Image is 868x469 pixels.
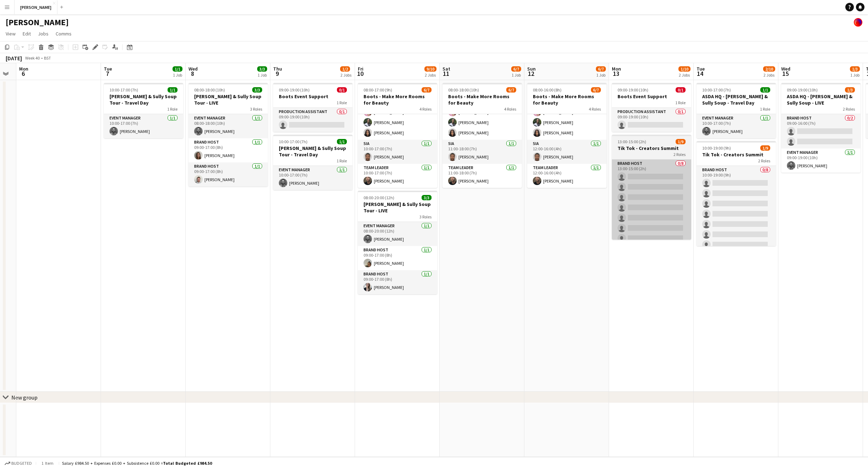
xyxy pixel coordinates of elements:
[675,100,686,105] span: 1 Role
[6,30,16,37] span: View
[612,135,691,240] app-job-card: 13:00-15:00 (2h)1/9Tik Tok - Creators Summit2 RolesBrand Host0/813:00-15:00 (2h)
[279,139,308,144] span: 10:00-17:00 (7h)
[611,69,621,78] span: 13
[527,66,536,72] span: Sun
[676,139,686,144] span: 1/9
[337,87,347,93] span: 0/1
[678,66,691,72] span: 1/10
[273,66,282,72] span: Thu
[358,83,437,188] app-job-card: 08:00-17:00 (9h)6/7Boots - Make More Rooms for Beauty4 RolesBrand Host4/410:00-17:00 (7h)[PERSON_...
[273,135,353,190] app-job-card: 10:00-17:00 (7h)1/1[PERSON_NAME] & Sully Soup Tour - Travel Day1 RoleEvent Manager1/110:00-17:00 ...
[781,93,861,106] h3: ASDA HQ - [PERSON_NAME] & Sully Soup - LIVE
[168,87,177,93] span: 1/1
[11,394,38,401] div: New group
[697,93,776,106] h3: ASDA HQ - [PERSON_NAME] & Sully Soup - Travel Day
[424,66,436,72] span: 9/10
[188,83,268,186] app-job-card: 08:00-18:00 (10h)3/3[PERSON_NAME] & Sully Soup Tour - LIVE3 RolesEvent Manager1/108:00-18:00 (10h...
[504,106,516,112] span: 4 Roles
[702,145,731,151] span: 10:00-19:00 (9h)
[188,93,268,106] h3: [PERSON_NAME] & Sully Soup Tour - LIVE
[6,55,22,62] div: [DATE]
[425,72,436,78] div: 2 Jobs
[104,93,183,106] h3: [PERSON_NAME] & Sully Soup Tour - Travel Day
[419,106,432,112] span: 4 Roles
[56,30,72,37] span: Comms
[340,72,351,78] div: 2 Jobs
[35,29,51,38] a: Jobs
[18,69,28,78] span: 6
[273,83,353,132] app-job-card: 09:00-19:00 (10h)0/1Boots Event Support1 RoleProduction Assistant0/109:00-19:00 (10h)
[363,87,392,93] span: 08:00-17:00 (9h)
[596,66,606,72] span: 6/7
[257,66,267,72] span: 3/3
[357,69,363,78] span: 10
[512,72,521,78] div: 1 Job
[781,114,861,149] app-card-role: Brand Host0/209:00-16:00 (7h)
[697,141,776,246] app-job-card: 10:00-19:00 (9h)1/9Tik Tok - Creators Summit2 RolesBrand Host0/810:00-19:00 (9h)
[441,69,450,78] span: 11
[109,87,138,93] span: 10:00-17:00 (7h)
[763,72,775,78] div: 2 Jobs
[6,17,69,28] h1: [PERSON_NAME]
[780,69,790,78] span: 15
[44,55,51,61] div: BST
[103,69,112,78] span: 7
[258,72,267,78] div: 1 Job
[3,29,18,38] a: View
[272,69,282,78] span: 9
[19,66,28,72] span: Mon
[612,83,691,132] app-job-card: 09:00-19:00 (10h)0/1Boots Event Support1 RoleProduction Assistant0/109:00-19:00 (10h)
[11,461,32,466] span: Budgeted
[38,30,49,37] span: Jobs
[250,106,262,112] span: 3 Roles
[188,114,268,138] app-card-role: Event Manager1/108:00-18:00 (10h)[PERSON_NAME]
[781,66,790,72] span: Wed
[845,87,855,93] span: 1/3
[673,152,686,157] span: 2 Roles
[781,83,861,173] app-job-card: 09:00-19:00 (10h)1/3ASDA HQ - [PERSON_NAME] & Sully Soup - LIVE2 RolesBrand Host0/209:00-16:00 (7...
[53,29,74,38] a: Comms
[20,29,34,38] a: Edit
[358,164,437,188] app-card-role: Team Leader1/110:00-17:00 (7h)[PERSON_NAME]
[188,138,268,162] app-card-role: Brand Host1/109:00-17:00 (8h)[PERSON_NAME]
[443,140,522,164] app-card-role: SIA1/111:00-18:00 (7h)[PERSON_NAME]
[618,87,648,93] span: 09:00-19:00 (10h)
[443,164,522,188] app-card-role: Team Leader1/111:00-18:00 (7h)[PERSON_NAME]
[596,72,605,78] div: 1 Job
[187,69,198,78] span: 8
[363,195,394,200] span: 08:00-20:00 (12h)
[511,66,521,72] span: 6/7
[62,460,212,466] div: Salary £984.50 + Expenses £0.00 + Subsistence £0.00 =
[448,87,479,93] span: 08:00-18:00 (10h)
[443,93,522,106] h3: Boots - Make More Rooms for Beauty
[695,69,705,78] span: 14
[104,83,183,138] div: 10:00-17:00 (7h)1/1[PERSON_NAME] & Sully Soup Tour - Travel Day1 RoleEvent Manager1/110:00-17:00 ...
[843,106,855,112] span: 2 Roles
[781,149,861,173] app-card-role: Event Manager1/109:00-19:00 (10h)[PERSON_NAME]
[854,18,862,27] app-user-avatar: Tobin James
[697,166,776,262] app-card-role: Brand Host0/810:00-19:00 (9h)
[443,83,522,188] div: 08:00-18:00 (10h)6/7Boots - Make More Rooms for Beauty4 RolesBrand Host4/411:00-18:00 (7h)[PERSON...
[702,87,731,93] span: 10:00-17:00 (7h)
[589,106,601,112] span: 4 Roles
[358,191,437,294] app-job-card: 08:00-20:00 (12h)3/3[PERSON_NAME] & Sully Soup Tour - LIVE3 RolesEvent Manager1/108:00-20:00 (12h...
[252,87,262,93] span: 3/3
[279,87,310,93] span: 09:00-19:00 (10h)
[358,140,437,164] app-card-role: SIA1/110:00-17:00 (7h)[PERSON_NAME]
[527,83,607,188] app-job-card: 08:00-16:00 (8h)6/7Boots - Make More Rooms for Beauty4 RolesBrand Host4/412:00-16:00 (4h)[PERSON_...
[760,106,770,112] span: 1 Role
[273,145,353,158] h3: [PERSON_NAME] & Sully Soup Tour - Travel Day
[337,158,347,163] span: 1 Role
[173,66,182,72] span: 1/1
[273,108,353,132] app-card-role: Production Assistant0/109:00-19:00 (10h)
[422,87,432,93] span: 6/7
[760,87,770,93] span: 1/1
[39,460,56,466] span: 1 item
[697,83,776,138] app-job-card: 10:00-17:00 (7h)1/1ASDA HQ - [PERSON_NAME] & Sully Soup - Travel Day1 RoleEvent Manager1/110:00-1...
[419,214,432,219] span: 3 Roles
